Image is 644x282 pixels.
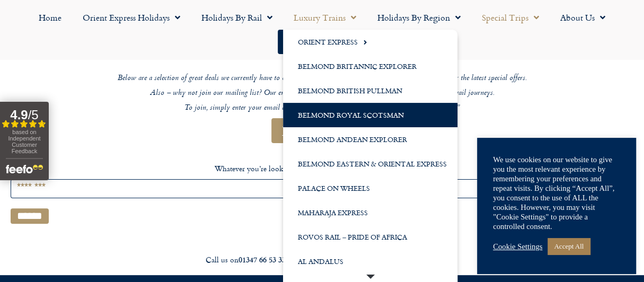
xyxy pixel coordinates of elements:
[283,78,457,103] a: Belmond British Pullman
[5,5,639,54] nav: Menu
[493,242,542,251] a: Cookie Settings
[283,5,367,30] a: Luxury Trains
[367,5,471,30] a: Holidays by Region
[68,89,577,99] p: Also – why not join our mailing list? Our email newsletter features the latest news and special o...
[72,5,191,30] a: Orient Express Holidays
[68,74,577,84] p: Below are a selection of great deals we currently have to offer on our rail holidays. Be sure to ...
[283,200,457,225] a: Maharaja Express
[493,155,620,231] div: We use cookies on our website to give you the most relevant experience by remembering your prefer...
[283,152,457,176] a: Belmond Eastern & Oriental Express
[191,5,283,30] a: Holidays by Rail
[283,54,457,78] a: Belmond Britannic Explorer
[471,5,550,30] a: Special Trips
[548,238,590,254] a: Accept All
[25,255,619,265] div: Call us on to enquire about our tailor made holidays by rail
[283,103,457,127] a: Belmond Royal Scotsman
[283,249,457,274] a: Al Andalus
[68,103,577,113] p: To join, simply enter your email address into the subscription box at the bottom on this page.”
[239,254,286,265] strong: 01347 66 53 33
[271,118,373,143] a: Enquire Now
[283,176,457,200] a: Palace on Wheels
[278,30,367,54] a: Start your Journey
[283,127,457,152] a: Belmond Andean Explorer
[283,225,457,249] a: Rovos Rail – Pride of Africa
[28,5,72,30] a: Home
[550,5,616,30] a: About Us
[283,30,457,54] a: Orient Express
